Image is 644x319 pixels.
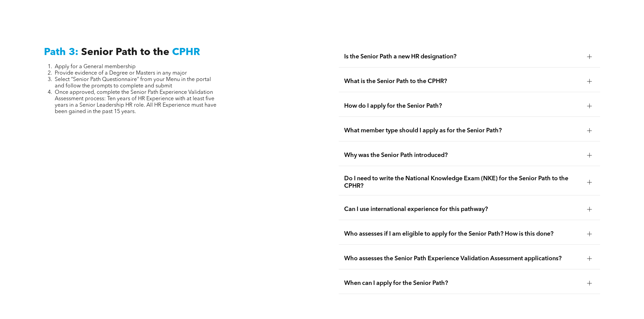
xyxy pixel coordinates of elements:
span: Senior Path to the [81,47,169,57]
span: Apply for a General membership [55,64,136,70]
span: Once approved, complete the Senior Path Experience Validation Assessment process: Ten years of HR... [55,90,216,114]
span: Is the Senior Path a new HR designation? [344,53,582,60]
span: Path 3: [44,47,78,57]
span: Provide evidence of a Degree or Masters in any major [55,71,187,76]
span: What member type should I apply as for the Senior Path? [344,127,582,134]
span: When can I apply for the Senior Path? [344,280,582,287]
span: Can I use international experience for this pathway? [344,206,582,213]
span: Do I need to write the National Knowledge Exam (NKE) for the Senior Path to the CPHR? [344,175,582,190]
span: What is the Senior Path to the CPHR? [344,78,582,85]
span: Select “Senior Path Questionnaire” from your Menu in the portal and follow the prompts to complet... [55,77,211,89]
span: Why was the Senior Path introduced? [344,152,582,159]
span: Who assesses the Senior Path Experience Validation Assessment applications? [344,255,582,262]
span: CPHR [172,47,200,57]
span: Who assesses if I am eligible to apply for the Senior Path? How is this done? [344,230,582,238]
span: How do I apply for the Senior Path? [344,102,582,110]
